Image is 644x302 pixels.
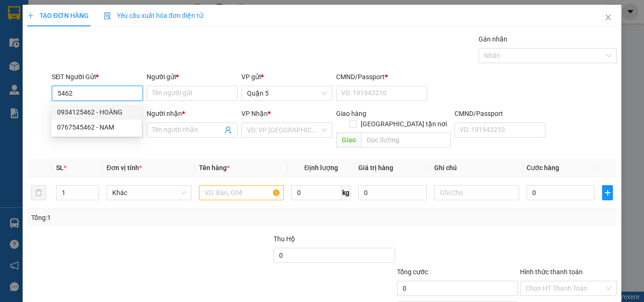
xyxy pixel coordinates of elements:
[604,14,612,21] span: close
[12,61,34,105] b: Trà Lan Viên
[51,120,141,135] div: 0767545462 - NAM
[31,185,46,200] button: delete
[241,110,268,117] span: VP Nhận
[454,108,545,119] div: CMND/Passport
[247,86,327,100] span: Quận 5
[27,12,89,19] span: TẠO ĐƠN HÀNG
[31,212,249,223] div: Tổng: 1
[79,45,130,57] li: (c) 2017
[57,107,136,117] div: 0934125462 - HOÀNG
[104,12,203,19] span: Yêu cầu xuất hóa đơn điện tử
[527,164,559,171] span: Cước hàng
[336,132,361,147] span: Giao
[602,185,613,200] button: plus
[241,72,332,82] div: VP gửi
[336,72,427,82] div: CMND/Passport
[52,72,143,82] div: SĐT Người Gửi
[104,12,111,20] img: icon
[397,268,428,276] span: Tổng cước
[520,268,583,276] label: Hình thức thanh toán
[107,164,142,171] span: Đơn vị tính
[595,5,621,31] button: Close
[147,72,238,82] div: Người gửi
[199,185,284,200] input: VD: Bàn, Ghế
[27,12,34,19] span: plus
[336,110,366,117] span: Giao hàng
[273,235,295,243] span: Thu Hộ
[147,108,238,119] div: Người nhận
[434,185,519,200] input: Ghi Chú
[479,35,507,43] label: Gán nhãn
[304,164,338,171] span: Định lượng
[358,164,393,171] span: Giá trị hàng
[102,12,125,34] img: logo.jpg
[603,189,612,196] span: plus
[51,105,141,120] div: 0934125462 - HOÀNG
[224,126,232,134] span: user-add
[341,185,351,200] span: kg
[361,132,451,147] input: Dọc đường
[430,159,523,177] th: Ghi chú
[358,185,426,200] input: 0
[357,119,451,129] span: [GEOGRAPHIC_DATA] tận nơi
[58,14,93,107] b: Trà Lan Viên - Gửi khách hàng
[199,164,230,171] span: Tên hàng
[79,36,130,43] b: [DOMAIN_NAME]
[56,164,64,171] span: SL
[57,122,136,132] div: 0767545462 - NAM
[112,186,186,200] span: Khác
